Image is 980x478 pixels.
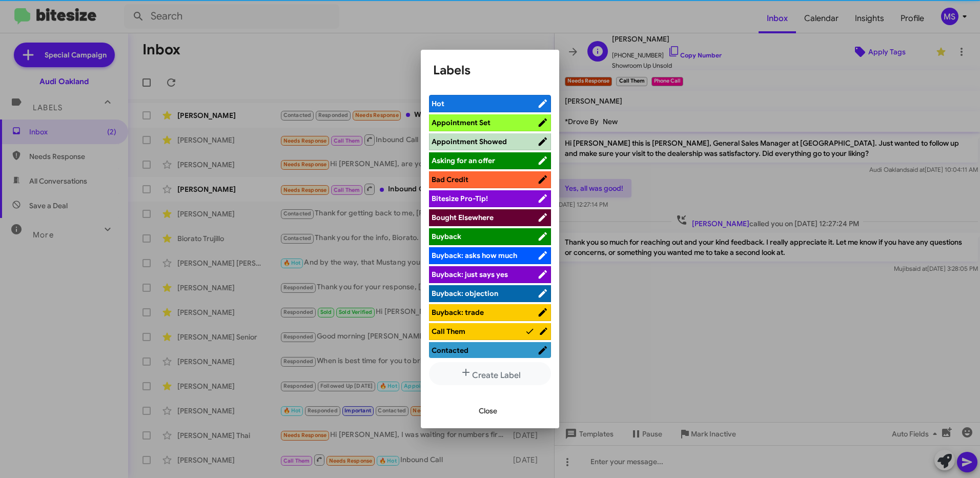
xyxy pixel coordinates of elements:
span: Buyback: objection [432,289,498,298]
button: Create Label [429,362,551,385]
span: Bad Credit [432,175,468,184]
span: Contacted [432,346,468,355]
span: Close [479,402,497,420]
span: Buyback: asks how much [432,251,517,260]
h1: Labels [433,62,547,78]
span: Buyback: just says yes [432,270,508,279]
button: Close [471,402,505,420]
span: Appointment Set [432,118,491,127]
span: Asking for an offer [432,156,495,165]
span: Bitesize Pro-Tip! [432,194,488,203]
span: Hot [432,99,444,108]
span: Buyback: trade [432,308,484,317]
span: Appointment Showed [432,137,507,146]
span: Bought Elsewhere [432,213,494,222]
span: Buyback [432,232,461,241]
span: Call Them [432,327,465,336]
